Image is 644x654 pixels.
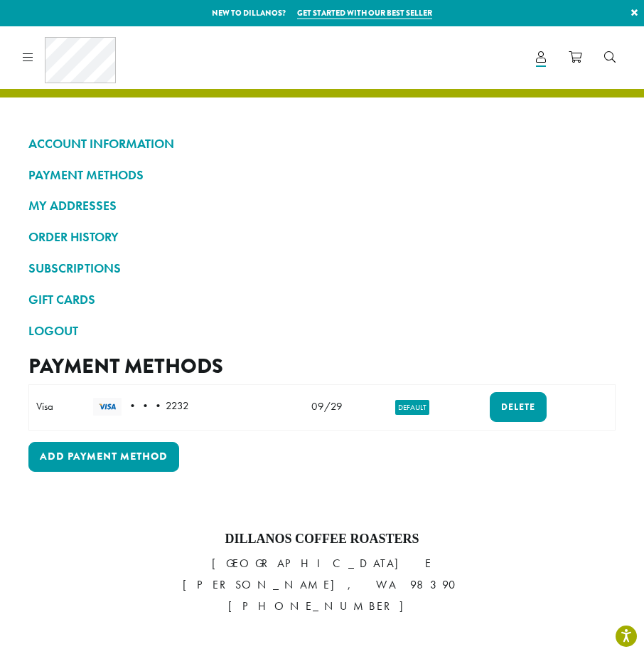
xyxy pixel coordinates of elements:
nav: Account pages [28,132,616,354]
h4: Dillanos Coffee Roasters [11,532,633,547]
a: SUBSCRIPTIONS [28,256,616,280]
a: Add payment method [28,442,179,472]
a: Delete [490,392,547,422]
a: ORDER HISTORY [28,225,616,249]
mark: Default [395,400,429,415]
td: N/A [456,385,481,431]
td: • • • 2232 [86,385,285,431]
a: PAYMENT METHODS [28,163,616,187]
div: Visa [36,399,79,414]
a: Search [593,46,627,69]
h2: Payment Methods [28,354,616,379]
td: 09/29 [286,385,368,431]
a: ACCOUNT INFORMATION [28,132,616,156]
p: [GEOGRAPHIC_DATA] E [PERSON_NAME], WA 98390 [PHONE_NUMBER] [11,553,633,617]
img: Visa [93,398,122,416]
a: GIFT CARDS [28,288,616,312]
a: LOGOUT [28,319,616,343]
a: MY ADDRESSES [28,194,616,218]
a: Get started with our best seller [297,7,432,19]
